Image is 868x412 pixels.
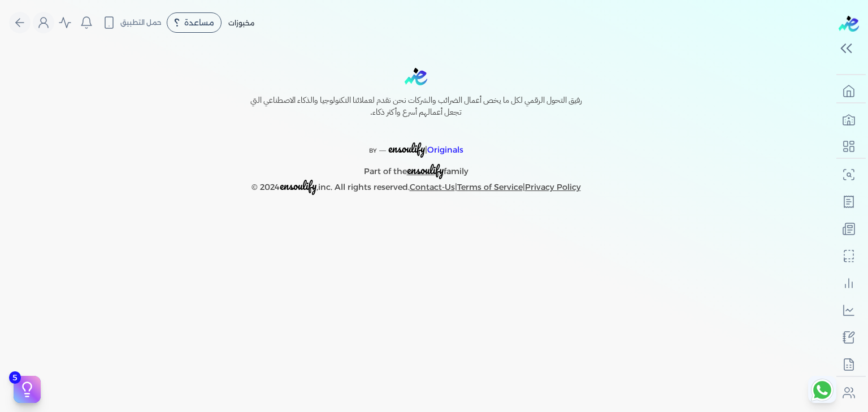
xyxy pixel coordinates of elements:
p: | [226,128,606,158]
img: logo [405,68,427,85]
span: حمل التطبيق [120,18,162,28]
a: ensoulify [407,166,444,176]
span: مخبوزات [228,19,254,27]
p: Part of the family [226,158,606,179]
span: BY [369,147,377,154]
button: 5 [14,376,41,403]
img: logo [839,16,859,32]
span: مساعدة [184,19,214,27]
span: ensoulify [280,177,316,194]
span: ensoulify [388,140,425,157]
a: Terms of Service [457,182,523,192]
h6: رفيق التحول الرقمي لكل ما يخص أعمال الضرائب والشركات نحن نقدم لعملائنا التكنولوجيا والذكاء الاصطن... [226,94,606,119]
a: Contact-Us [410,182,455,192]
span: ensoulify [407,161,444,179]
p: © 2024 ,inc. All rights reserved. | | [226,179,606,195]
span: 5 [9,371,21,384]
sup: __ [379,144,386,151]
button: حمل التطبيق [99,13,164,32]
span: Originals [427,145,463,155]
div: مساعدة [167,12,222,33]
a: Privacy Policy [525,182,581,192]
